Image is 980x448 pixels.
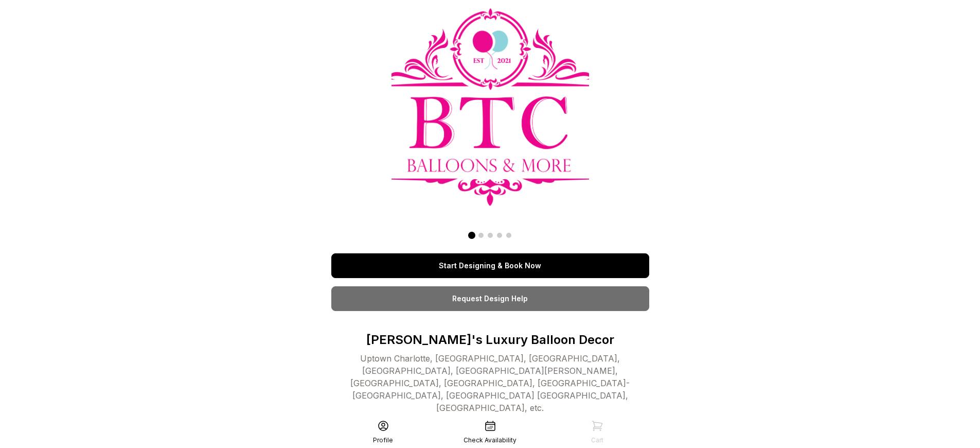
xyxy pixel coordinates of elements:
[331,286,649,311] a: Request Design Help
[331,253,649,278] a: Start Designing & Book Now
[373,436,393,444] div: Profile
[464,436,516,444] div: Check Availability
[591,436,603,444] div: Cart
[331,332,649,348] p: [PERSON_NAME]'s Luxury Balloon Decor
